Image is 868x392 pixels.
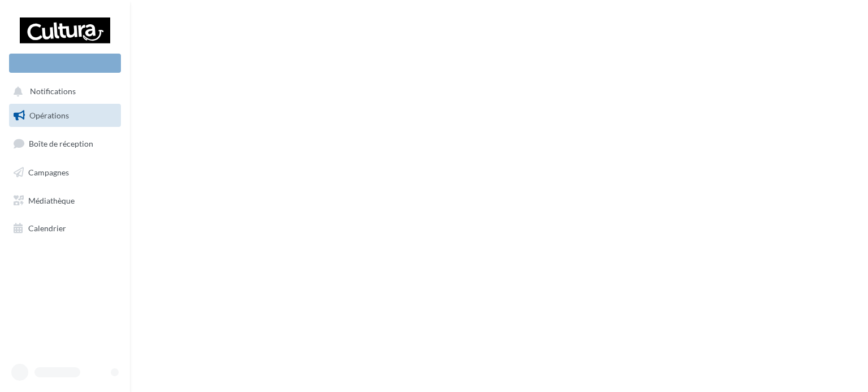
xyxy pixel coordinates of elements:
span: Boîte de réception [29,139,93,148]
span: Calendrier [28,223,66,233]
span: Médiathèque [28,195,75,205]
span: Notifications [30,87,76,96]
a: Boîte de réception [7,131,123,156]
span: Campagnes [28,168,69,177]
a: Campagnes [7,161,123,184]
a: Médiathèque [7,189,123,213]
span: Opérations [29,111,69,120]
a: Calendrier [7,217,123,240]
div: Nouvelle campagne [9,54,121,73]
a: Opérations [7,104,123,127]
